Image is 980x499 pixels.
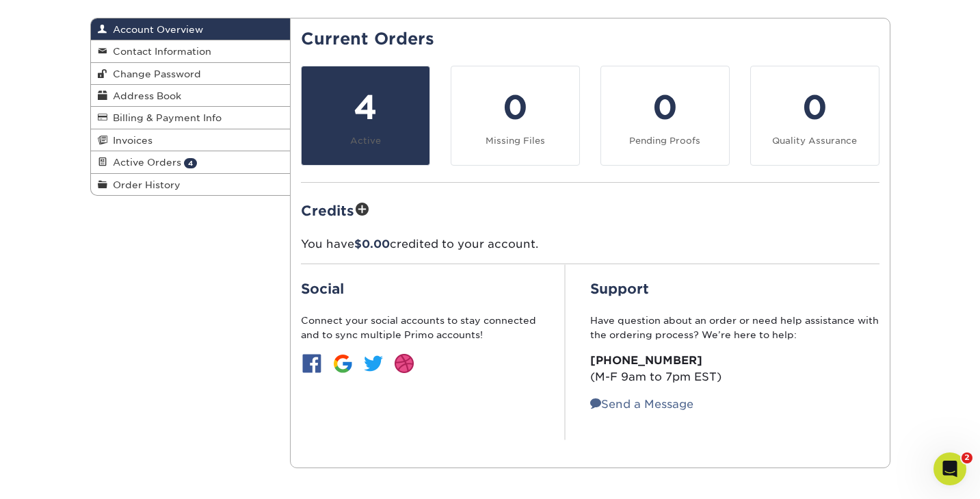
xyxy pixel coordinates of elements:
[600,66,730,166] a: 0 Pending Proofs
[451,66,580,166] a: 0 Missing Files
[310,83,421,132] div: 4
[759,83,871,132] div: 0
[590,398,693,411] a: Send a Message
[750,66,879,166] a: 0 Quality Assurance
[107,24,203,35] span: Account Overview
[91,40,291,62] a: Contact Information
[332,353,354,374] img: btn-google.jpg
[393,353,415,374] img: btn-dribbble.jpg
[91,151,291,173] a: Active Orders 4
[301,353,323,374] img: btn-facebook.jpg
[772,136,857,146] small: Quality Assurance
[962,452,972,463] span: 2
[107,46,211,57] span: Contact Information
[301,66,430,166] a: 4 Active
[91,18,291,40] a: Account Overview
[609,83,721,132] div: 0
[362,353,384,374] img: btn-twitter.jpg
[107,135,153,146] span: Invoices
[354,238,390,251] span: $0.00
[91,63,291,85] a: Change Password
[107,112,222,123] span: Billing & Payment Info
[91,174,291,195] a: Order History
[590,281,879,297] h2: Support
[301,236,879,253] p: You have credited to your account.
[3,457,116,494] iframe: Google Customer Reviews
[301,199,879,220] h2: Credits
[91,129,291,151] a: Invoices
[301,29,879,49] h2: Current Orders
[350,136,381,146] small: Active
[91,85,291,107] a: Address Book
[107,68,201,79] span: Change Password
[184,158,197,168] span: 4
[107,157,181,168] span: Active Orders
[107,179,181,190] span: Order History
[301,314,540,342] p: Connect your social accounts to stay connected and to sync multiple Primo accounts!
[301,281,540,297] h2: Social
[107,90,181,101] span: Address Book
[486,136,545,146] small: Missing Files
[590,353,879,385] p: (M-F 9am to 7pm EST)
[590,314,879,342] p: Have question about an order or need help assistance with the ordering process? We’re here to help:
[460,83,571,132] div: 0
[933,452,966,485] iframe: Intercom live chat
[629,136,700,146] small: Pending Proofs
[91,107,291,129] a: Billing & Payment Info
[590,354,702,367] strong: [PHONE_NUMBER]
